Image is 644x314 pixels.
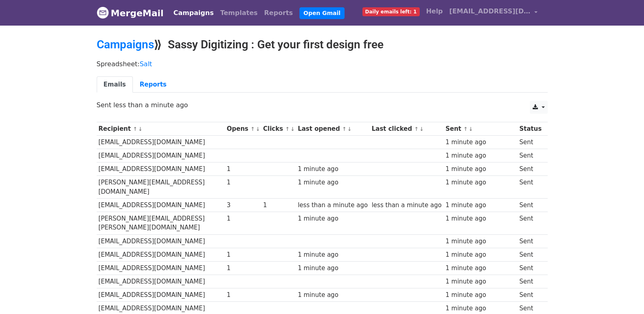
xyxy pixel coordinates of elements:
[517,261,543,275] td: Sent
[445,264,515,273] div: 1 minute ago
[445,151,515,160] div: 1 minute ago
[517,136,543,149] td: Sent
[227,250,259,260] div: 1
[97,176,225,199] td: [PERSON_NAME][EMAIL_ADDRESS][DOMAIN_NAME]
[97,275,225,288] td: [EMAIL_ADDRESS][DOMAIN_NAME]
[133,126,137,132] a: ↑
[445,250,515,260] div: 1 minute ago
[299,7,345,19] a: Open Gmail
[517,234,543,248] td: Sent
[449,6,531,16] span: [EMAIL_ADDRESS][DOMAIN_NAME]
[133,76,173,93] a: Reports
[97,288,225,302] td: [EMAIL_ADDRESS][DOMAIN_NAME]
[291,126,295,132] a: ↓
[97,234,225,248] td: [EMAIL_ADDRESS][DOMAIN_NAME]
[97,4,164,22] a: MergeMail
[261,5,296,21] a: Reports
[227,165,259,174] div: 1
[517,212,543,235] td: Sent
[140,60,152,68] a: Salt
[517,248,543,261] td: Sent
[517,275,543,288] td: Sent
[227,290,259,300] div: 1
[256,126,260,132] a: ↓
[97,136,225,149] td: [EMAIL_ADDRESS][DOMAIN_NAME]
[227,201,259,210] div: 3
[227,264,259,273] div: 1
[445,237,515,246] div: 1 minute ago
[97,199,225,212] td: [EMAIL_ADDRESS][DOMAIN_NAME]
[97,149,225,162] td: [EMAIL_ADDRESS][DOMAIN_NAME]
[359,3,423,19] a: Daily emails left: 1
[370,122,444,136] th: Last clicked
[445,277,515,286] div: 1 minute ago
[298,214,368,223] div: 1 minute ago
[517,199,543,212] td: Sent
[445,201,515,210] div: 1 minute ago
[517,162,543,176] td: Sent
[170,5,217,21] a: Campaigns
[445,138,515,147] div: 1 minute ago
[97,76,133,93] a: Emails
[97,38,548,52] h2: ⟫ Sassy Digitizing : Get your first design free
[298,178,368,187] div: 1 minute ago
[414,126,419,132] a: ↑
[517,176,543,199] td: Sent
[423,3,446,19] a: Help
[342,126,347,132] a: ↑
[468,126,473,132] a: ↓
[97,122,225,136] th: Recipient
[445,304,515,313] div: 1 minute ago
[298,264,368,273] div: 1 minute ago
[298,290,368,300] div: 1 minute ago
[217,5,261,21] a: Templates
[445,290,515,300] div: 1 minute ago
[445,165,515,174] div: 1 minute ago
[227,214,259,223] div: 1
[446,3,541,22] a: [EMAIL_ADDRESS][DOMAIN_NAME]
[444,122,518,136] th: Sent
[225,122,261,136] th: Opens
[298,165,368,174] div: 1 minute ago
[251,126,255,132] a: ↑
[97,162,225,176] td: [EMAIL_ADDRESS][DOMAIN_NAME]
[517,288,543,302] td: Sent
[347,126,352,132] a: ↓
[445,214,515,223] div: 1 minute ago
[261,122,296,136] th: Clicks
[227,178,259,187] div: 1
[517,122,543,136] th: Status
[285,126,290,132] a: ↑
[97,248,225,261] td: [EMAIL_ADDRESS][DOMAIN_NAME]
[97,101,548,109] p: Sent less than a minute ago
[296,122,370,136] th: Last opened
[362,7,420,16] span: Daily emails left: 1
[97,212,225,235] td: [PERSON_NAME][EMAIL_ADDRESS][PERSON_NAME][DOMAIN_NAME]
[419,126,424,132] a: ↓
[372,201,442,210] div: less than a minute ago
[97,6,109,19] img: MergeMail logo
[298,250,368,260] div: 1 minute ago
[263,201,294,210] div: 1
[464,126,468,132] a: ↑
[517,149,543,162] td: Sent
[445,178,515,187] div: 1 minute ago
[97,60,548,68] p: Spreadsheet:
[138,126,143,132] a: ↓
[298,201,368,210] div: less than a minute ago
[97,261,225,275] td: [EMAIL_ADDRESS][DOMAIN_NAME]
[97,38,154,51] a: Campaigns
